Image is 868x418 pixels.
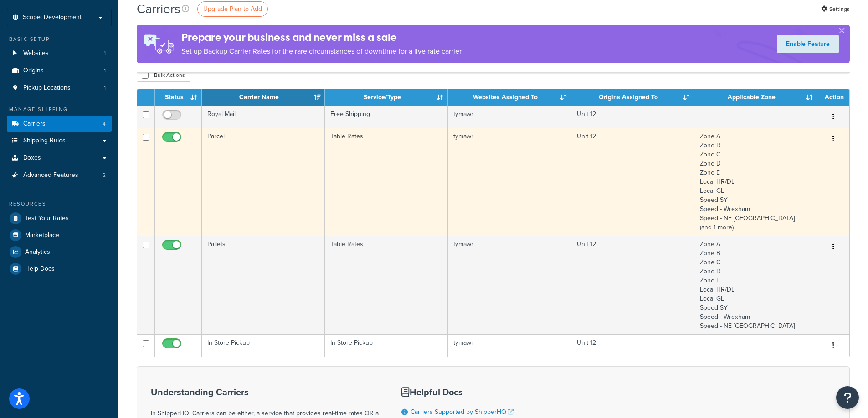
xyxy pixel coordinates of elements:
[325,334,448,357] td: In-Store Pickup
[23,14,82,21] span: Scope: Development
[25,248,50,256] span: Analytics
[25,265,55,273] span: Help Docs
[7,62,112,79] li: Origins
[197,1,268,17] a: Upgrade Plan to Add
[571,334,694,357] td: Unit 12
[151,387,379,397] h3: Understanding Carriers
[325,106,448,128] td: Free Shipping
[571,128,694,236] td: Unit 12
[155,89,202,106] th: Status: activate to sort column ascending
[23,171,78,179] span: Advanced Features
[448,106,571,128] td: tymawr
[571,236,694,334] td: Unit 12
[181,30,463,45] h4: Prepare your business and never miss a sale
[448,334,571,357] td: tymawr
[202,128,325,236] td: Parcel
[7,210,112,227] a: Test Your Rates
[137,25,181,63] img: ad-rules-rateshop-fe6ec290ccb7230408bd80ed9643f0289d75e0ffd9eb532fc0e269fcd187b520.png
[7,116,112,132] a: Carriers 4
[104,84,106,92] span: 1
[325,128,448,236] td: Table Rates
[7,35,112,43] div: Basic Setup
[448,89,571,106] th: Websites Assigned To: activate to sort column ascending
[325,236,448,334] td: Table Rates
[7,62,112,79] a: Origins 1
[25,232,59,239] span: Marketplace
[23,50,49,57] span: Websites
[103,120,106,128] span: 4
[7,261,112,277] a: Help Docs
[23,137,66,145] span: Shipping Rules
[202,89,325,106] th: Carrier Name: activate to sort column ascending
[777,35,839,53] a: Enable Feature
[7,45,112,62] a: Websites 1
[203,4,262,14] span: Upgrade Plan to Add
[817,89,849,106] th: Action
[7,167,112,184] li: Advanced Features
[694,128,817,236] td: Zone A Zone B Zone C Zone D Zone E Local HR/DL Local GL Speed SY Speed - Wrexham Speed - NE [GEOG...
[7,200,112,208] div: Resources
[104,67,106,75] span: 1
[7,80,112,96] a: Pickup Locations 1
[571,106,694,128] td: Unit 12
[23,154,41,162] span: Boxes
[202,106,325,128] td: Royal Mail
[694,236,817,334] td: Zone A Zone B Zone C Zone D Zone E Local HR/DL Local GL Speed SY Speed - Wrexham Speed - NE [GEOG...
[7,167,112,184] a: Advanced Features 2
[448,236,571,334] td: tymawr
[7,80,112,96] li: Pickup Locations
[7,244,112,260] a: Analytics
[325,89,448,106] th: Service/Type: activate to sort column ascending
[23,84,71,92] span: Pickup Locations
[202,334,325,357] td: In-Store Pickup
[401,387,520,397] h3: Helpful Docs
[104,50,106,57] span: 1
[836,386,859,409] button: Open Resource Center
[7,116,112,132] li: Carriers
[7,227,112,243] a: Marketplace
[137,68,190,82] button: Bulk Actions
[448,128,571,236] td: tymawr
[411,407,514,417] a: Carriers Supported by ShipperHQ
[25,215,69,222] span: Test Your Rates
[7,150,112,166] a: Boxes
[821,3,850,15] a: Settings
[23,120,46,128] span: Carriers
[202,236,325,334] td: Pallets
[7,106,112,113] div: Manage Shipping
[7,45,112,62] li: Websites
[181,45,463,58] p: Set up Backup Carrier Rates for the rare circumstances of downtime for a live rate carrier.
[23,67,44,75] span: Origins
[571,89,694,106] th: Origins Assigned To: activate to sort column ascending
[7,132,112,149] a: Shipping Rules
[694,89,817,106] th: Applicable Zone: activate to sort column ascending
[103,171,106,179] span: 2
